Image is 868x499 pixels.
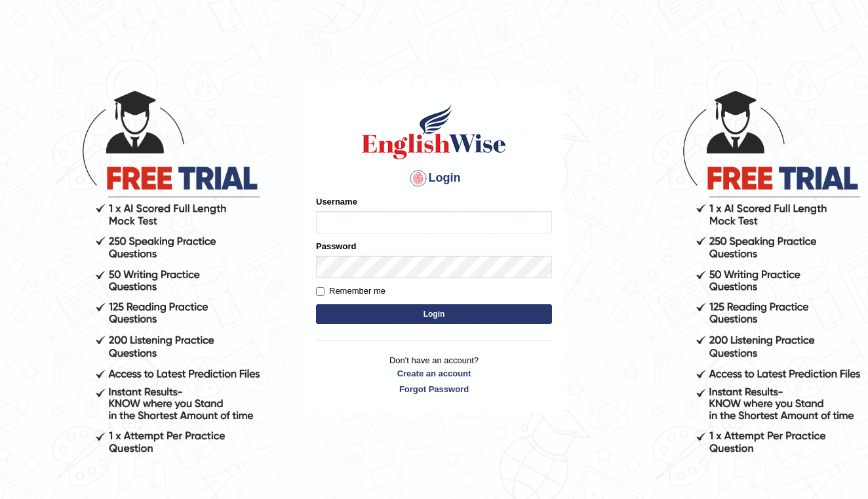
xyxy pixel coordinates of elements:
button: Login [316,304,552,324]
a: Forgot Password [316,383,552,395]
label: Username [316,195,357,208]
label: Password [316,240,356,252]
h4: Login [316,168,552,189]
img: Logo of English Wise sign in for intelligent practice with AI [359,102,509,161]
label: Remember me [316,285,385,298]
input: Remember me [316,287,325,296]
p: Don't have an account? [316,354,552,395]
a: Create an account [316,367,552,380]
